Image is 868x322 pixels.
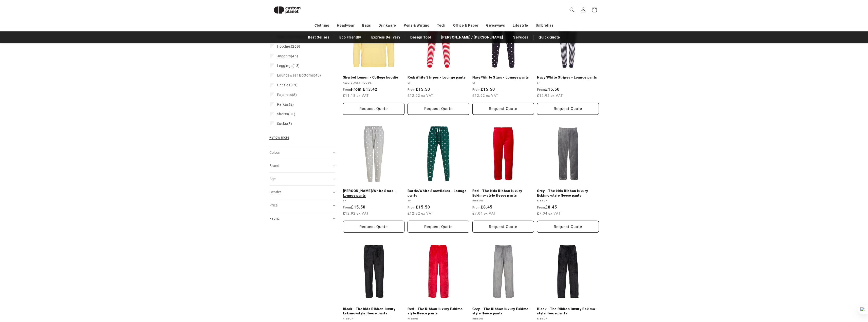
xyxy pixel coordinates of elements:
span: Age [269,177,276,181]
a: [PERSON_NAME] / [PERSON_NAME] [439,33,506,42]
span: Loungewear Bottoms [277,73,314,77]
span: Pajamas [277,93,292,97]
a: Umbrellas [536,21,553,30]
button: Request Quote [343,221,405,233]
span: Socks [277,122,287,126]
a: Black - The Ribbon luxury Eskimo-style fleece pants [537,307,599,316]
a: Sherbet Lemon - College hoodie [343,75,405,80]
a: Black - The kids Ribbon luxury Eskimo-style fleece pants [343,307,405,316]
summary: Gender (0 selected) [269,186,335,199]
a: [PERSON_NAME]/White Stars - Lounge pants [343,189,405,198]
summary: Age (0 selected) [269,173,335,185]
span: Brand [269,164,280,168]
span: Parkas [277,102,289,106]
span: (2) [277,102,294,107]
a: Services [511,33,531,42]
summary: Search [566,4,578,15]
a: Drinkware [379,21,396,30]
span: (45) [277,54,298,58]
button: Show more [269,135,291,142]
span: Show more [269,135,289,139]
button: Request Quote [537,103,599,115]
span: Hoodies [277,44,291,48]
a: Eco Friendly [337,33,363,42]
a: Lifestyle [513,21,528,30]
a: Bags [362,21,371,30]
span: (3) [277,121,292,126]
span: Price [269,203,278,207]
span: Onesies [277,83,290,87]
a: Clothing [315,21,329,30]
span: (8) [277,92,297,97]
span: Colour [269,150,280,155]
span: Fabric [269,216,280,220]
span: + [269,135,271,139]
span: (31) [277,112,296,116]
span: (13) [277,83,298,87]
a: Grey - The Ribbon luxury Eskimo-style fleece pants [472,307,534,316]
button: Request Quote [408,221,469,233]
summary: Brand (0 selected) [269,159,335,172]
img: Custom Planet [269,2,305,18]
a: Express Delivery [369,33,403,42]
a: Best Sellers [305,33,332,42]
a: Quick Quote [536,33,563,42]
span: Gender [269,190,281,194]
button: Request Quote [472,221,534,233]
span: (18) [277,63,300,68]
summary: Fabric (0 selected) [269,212,335,225]
iframe: Chat Widget [783,267,868,322]
a: Navy/White Stripes - Lounge pants [537,75,599,80]
a: Design Tool [408,33,434,42]
span: Joggers [277,54,291,58]
a: Tech [437,21,445,30]
span: Shorts [277,112,288,116]
a: Bottle/White Snowflakes - Lounge pants [408,189,469,198]
button: Request Quote [537,221,599,233]
a: Grey - The kids Ribbon luxury Eskimo-style fleece pants [537,189,599,198]
a: Giveaways [486,21,505,30]
summary: Colour (0 selected) [269,146,335,159]
button: Request Quote [408,103,469,115]
a: Red - The Ribbon luxury Eskimo-style fleece pants [408,307,469,316]
summary: Price [269,199,335,212]
span: (48) [277,73,321,78]
a: Pens & Writing [404,21,429,30]
button: Request Quote [343,103,405,115]
button: Request Quote [472,103,534,115]
span: Leggings [277,64,293,68]
a: Navy/White Stars - Lounge pants [472,75,534,80]
a: Office & Paper [453,21,478,30]
a: Red - The kids Ribbon luxury Eskimo-style fleece pants [472,189,534,198]
a: Red/White Stripes - Lounge pants [408,75,469,80]
span: (269) [277,44,300,49]
a: Headwear [337,21,355,30]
